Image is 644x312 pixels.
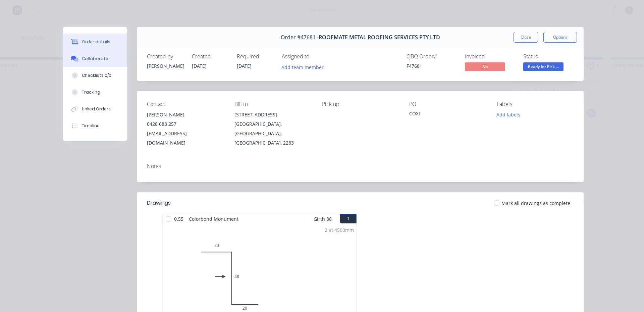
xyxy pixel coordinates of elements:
[63,50,127,67] button: Collaborate
[237,53,274,60] div: Required
[497,101,574,107] div: Labels
[147,199,171,207] div: Drawings
[82,106,111,112] div: Linked Orders
[514,32,538,43] button: Close
[465,62,505,71] span: No
[237,63,252,69] span: [DATE]
[523,53,574,60] div: Status
[63,117,127,134] button: Timeline
[322,101,399,107] div: Pick up
[63,84,127,101] button: Tracking
[523,62,563,71] span: Ready for Pick ...
[147,101,224,107] div: Contact
[325,226,354,233] div: 2 at 4500mm
[147,53,184,60] div: Created by
[340,214,357,223] button: 1
[234,110,311,148] div: [STREET_ADDRESS][GEOGRAPHIC_DATA], [GEOGRAPHIC_DATA], [GEOGRAPHIC_DATA], 2283
[82,39,110,45] div: Order details
[409,110,486,119] div: COXI
[147,119,224,129] div: 0428 688 257
[63,67,127,84] button: Checklists 0/0
[82,56,108,62] div: Collaborate
[82,123,100,129] div: Timeline
[192,53,229,60] div: Created
[63,101,127,117] button: Linked Orders
[234,101,311,107] div: Bill to
[409,101,486,107] div: PO
[314,214,332,224] span: Girth 88
[82,72,111,79] div: Checklists 0/0
[543,32,577,43] button: Options
[281,34,319,41] span: Order #47681 -
[147,129,224,148] div: [EMAIL_ADDRESS][DOMAIN_NAME]
[63,34,127,50] button: Order details
[192,63,207,69] span: [DATE]
[282,53,349,60] div: Assigned to
[234,119,311,148] div: [GEOGRAPHIC_DATA], [GEOGRAPHIC_DATA], [GEOGRAPHIC_DATA], 2283
[147,163,574,169] div: Notes
[82,89,100,95] div: Tracking
[278,62,327,71] button: Add team member
[407,53,457,60] div: QBO Order #
[186,214,241,224] span: Colorbond Monument
[147,110,224,148] div: [PERSON_NAME]0428 688 257[EMAIL_ADDRESS][DOMAIN_NAME]
[171,214,186,224] span: 0.55
[282,62,327,71] button: Add team member
[465,53,515,60] div: Invoiced
[407,62,457,69] div: F47681
[493,110,524,119] button: Add labels
[147,110,224,119] div: [PERSON_NAME]
[234,110,311,119] div: [STREET_ADDRESS]
[319,34,440,41] span: ROOFMATE METAL ROOFING SERVICES PTY LTD
[147,62,184,69] div: [PERSON_NAME]
[501,200,570,207] span: Mark all drawings as complete
[523,62,563,72] button: Ready for Pick ...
